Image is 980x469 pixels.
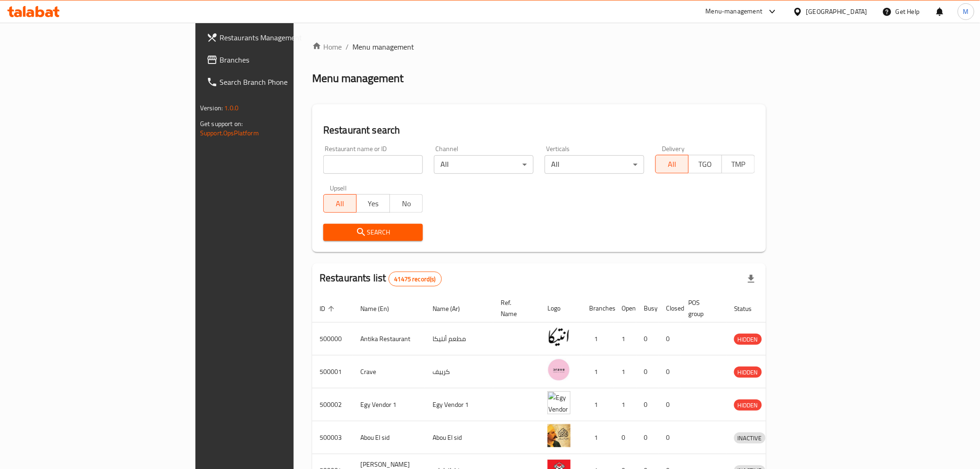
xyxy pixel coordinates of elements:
td: 1 [582,388,614,421]
span: No [394,197,419,210]
label: Delivery [662,146,685,152]
td: 1 [582,421,614,454]
h2: Restaurants list [320,271,442,286]
span: Search Branch Phone [220,76,352,88]
span: Name (En) [360,303,401,314]
span: ID [320,303,337,314]
td: 1 [614,323,636,355]
th: Branches [582,294,614,323]
button: Search [323,224,423,241]
span: TGO [692,158,718,171]
img: Abou El sid [547,424,571,447]
div: Total records count [389,272,442,286]
span: All [660,158,685,171]
th: Closed [659,294,681,323]
label: Upsell [330,185,347,191]
th: Open [614,294,636,323]
button: All [655,155,689,173]
div: INACTIVE [734,432,766,444]
td: 0 [659,388,681,421]
span: Branches [220,54,352,65]
td: 0 [636,355,659,388]
div: HIDDEN [734,367,762,378]
td: 1 [614,388,636,421]
div: All [545,155,644,174]
button: Yes [356,194,389,213]
span: POS group [688,297,716,319]
button: All [323,194,357,213]
td: Antika Restaurant [353,323,425,355]
a: Restaurants Management [199,26,359,49]
td: Egy Vendor 1 [425,388,493,421]
img: Crave [547,358,571,381]
span: HIDDEN [734,334,762,345]
td: 0 [614,421,636,454]
h2: Restaurant search [323,123,755,137]
td: 0 [659,421,681,454]
td: Abou El sid [425,421,493,454]
div: [GEOGRAPHIC_DATA] [806,6,867,17]
button: TGO [688,155,722,173]
td: 0 [659,323,681,355]
td: 1 [582,355,614,388]
div: HIDDEN [734,334,762,345]
div: All [434,155,534,174]
span: HIDDEN [734,367,762,378]
span: TMP [726,158,751,171]
div: HIDDEN [734,399,762,411]
span: Name (Ar) [433,303,472,314]
td: 1 [582,323,614,355]
td: كرييف [425,355,493,388]
div: Menu-management [706,6,763,17]
span: All [327,197,353,210]
td: 0 [636,421,659,454]
span: HIDDEN [734,400,762,411]
td: 0 [636,323,659,355]
td: 0 [636,388,659,421]
a: Search Branch Phone [199,71,359,93]
td: Crave [353,355,425,388]
span: Yes [360,197,386,210]
img: Egy Vendor 1 [547,391,571,414]
nav: breadcrumb [312,41,766,52]
td: Abou El sid [353,421,425,454]
span: INACTIVE [734,433,766,444]
div: Export file [740,268,762,290]
th: Busy [636,294,659,323]
img: Antika Restaurant [547,325,571,349]
input: Search for restaurant name or ID.. [323,155,423,174]
span: Version: [200,102,223,114]
span: Restaurants Management [220,32,352,43]
span: M [963,6,969,17]
a: Branches [199,49,359,71]
span: Get support on: [200,118,243,130]
span: 1.0.0 [224,102,239,114]
span: Search [331,227,415,238]
button: No [389,194,423,213]
button: TMP [722,155,755,173]
span: 41475 record(s) [389,275,441,284]
span: Ref. Name [501,297,529,319]
span: Status [734,303,764,314]
td: مطعم أنتيكا [425,323,493,355]
a: Support.OpsPlatform [200,127,259,139]
td: 0 [659,355,681,388]
span: Menu management [352,41,414,52]
td: Egy Vendor 1 [353,388,425,421]
th: Logo [540,294,582,323]
td: 1 [614,355,636,388]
